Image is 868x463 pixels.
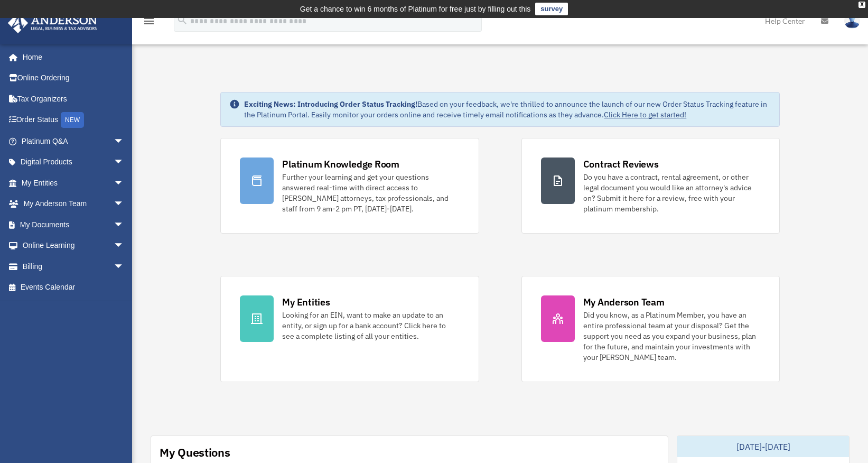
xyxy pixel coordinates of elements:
a: Tax Organizers [7,88,140,109]
div: My Entities [282,295,330,309]
div: Do you have a contract, rental agreement, or other legal document you would like an attorney's ad... [583,172,760,214]
span: arrow_drop_down [114,152,135,173]
div: My Anderson Team [583,295,665,309]
a: Billingarrow_drop_down [7,256,140,277]
img: User Pic [844,13,860,29]
a: Online Learningarrow_drop_down [7,235,140,256]
a: My Anderson Teamarrow_drop_down [7,193,140,215]
a: Contract Reviews Do you have a contract, rental agreement, or other legal document you would like... [521,138,780,234]
a: Home [7,47,135,68]
strong: Exciting News: Introducing Order Status Tracking! [244,99,417,109]
div: Contract Reviews [583,158,659,171]
span: arrow_drop_down [114,172,135,194]
div: close [858,2,865,8]
div: [DATE]-[DATE] [677,436,849,457]
div: My Questions [160,445,230,460]
div: Get a chance to win 6 months of Platinum for free just by filling out this [300,3,531,15]
i: search [176,14,188,26]
a: My Anderson Team Did you know, as a Platinum Member, you have an entire professional team at your... [521,276,780,382]
a: survey [535,3,568,15]
a: Platinum Q&Aarrow_drop_down [7,131,140,152]
div: Platinum Knowledge Room [282,158,399,171]
div: Further your learning and get your questions answered real-time with direct access to [PERSON_NAM... [282,172,459,214]
span: arrow_drop_down [114,256,135,277]
span: arrow_drop_down [114,214,135,236]
div: Based on your feedback, we're thrilled to announce the launch of our new Order Status Tracking fe... [244,99,770,120]
span: arrow_drop_down [114,131,135,152]
i: menu [143,15,155,27]
span: arrow_drop_down [114,193,135,215]
a: menu [143,18,155,27]
a: My Entitiesarrow_drop_down [7,172,140,193]
a: Platinum Knowledge Room Further your learning and get your questions answered real-time with dire... [220,138,479,234]
a: Online Ordering [7,68,140,89]
div: NEW [61,112,84,128]
a: My Documentsarrow_drop_down [7,214,140,235]
span: arrow_drop_down [114,235,135,257]
a: Order StatusNEW [7,109,140,131]
a: Click Here to get started! [604,110,686,119]
a: Digital Productsarrow_drop_down [7,152,140,173]
img: Anderson Advisors Platinum Portal [5,13,100,33]
a: My Entities Looking for an EIN, want to make an update to an entity, or sign up for a bank accoun... [220,276,479,382]
a: Events Calendar [7,277,140,298]
div: Did you know, as a Platinum Member, you have an entire professional team at your disposal? Get th... [583,310,760,363]
div: Looking for an EIN, want to make an update to an entity, or sign up for a bank account? Click her... [282,310,459,341]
